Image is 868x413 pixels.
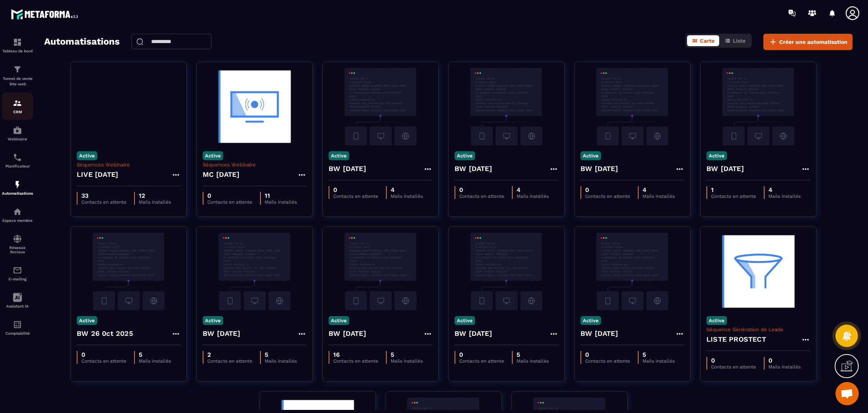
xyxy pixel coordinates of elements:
p: Réseaux Sociaux [2,245,33,254]
img: automations [13,126,22,135]
h4: LIVE [DATE] [77,169,118,180]
img: automation-background [580,233,684,310]
h4: BW [DATE] [580,163,618,174]
img: formation [13,38,22,47]
p: 0 [333,186,378,194]
span: Carte [700,38,715,44]
h4: BW [DATE] [329,163,366,174]
p: Active [455,316,475,325]
h4: BW [DATE] [455,163,492,174]
p: 0 [585,351,630,358]
a: automationsautomationsAutomatisations [2,174,33,201]
a: automationsautomationsEspace membre [2,201,33,228]
a: formationformationCRM [2,93,33,120]
p: Contacts en attente [81,199,126,205]
p: 5 [391,351,423,358]
p: Contacts en attente [459,358,504,364]
img: automation-background [455,68,558,145]
p: Tunnel de vente Site web [2,76,33,87]
p: Active [706,151,727,160]
img: automation-background [455,233,558,310]
p: Mails installés [642,358,675,364]
h4: BW [DATE] [329,328,366,339]
img: automation-background [77,68,181,145]
p: Contacts en attente [207,358,252,364]
p: Mails installés [768,364,801,370]
button: Créer une automatisation [763,34,852,50]
img: automation-background [580,68,684,145]
button: Liste [720,35,750,46]
p: 4 [768,186,801,194]
p: 4 [391,186,423,194]
p: 0 [81,351,126,358]
p: 2 [207,351,252,358]
div: Ouvrir le chat [835,382,859,405]
p: Mails installés [139,199,171,205]
p: 5 [517,351,549,358]
p: 5 [139,351,171,358]
a: accountantaccountantComptabilité [2,314,33,341]
p: 5 [642,351,675,358]
p: Mails installés [517,358,549,364]
p: Comptabilité [2,331,33,335]
a: automationsautomationsWebinaire [2,120,33,147]
h4: BW 26 0ct 2025 [77,328,133,339]
p: Active [203,151,223,160]
h4: MC [DATE] [203,169,239,180]
p: Active [706,316,727,325]
p: 4 [642,186,675,194]
p: Automatisations [2,191,33,195]
p: Active [329,316,349,325]
p: 0 [207,192,252,199]
p: 0 [711,357,756,364]
p: 33 [81,192,126,199]
p: Active [580,151,601,160]
p: Active [329,151,349,160]
p: Contacts en attente [585,358,630,364]
img: automation-background [77,233,181,310]
img: automation-background [329,233,432,310]
img: automations [13,207,22,216]
p: 16 [333,351,378,358]
p: Mails installés [768,194,801,199]
a: emailemailE-mailing [2,260,33,287]
img: automations [13,180,22,189]
img: scheduler [13,153,22,162]
img: formation [13,98,22,108]
p: Planificateur [2,164,33,168]
h4: BW [DATE] [580,328,618,339]
p: Contacts en attente [459,194,504,199]
img: automation-background [203,68,307,145]
img: social-network [13,234,22,244]
p: Mails installés [139,358,171,364]
p: Active [77,316,97,325]
p: Mails installés [265,358,297,364]
p: Tableau de bord [2,49,33,53]
p: Active [203,316,223,325]
h4: LISTE PROSTECT [706,334,766,345]
img: formation [13,65,22,74]
p: 11 [265,192,297,199]
p: E-mailing [2,277,33,281]
a: schedulerschedulerPlanificateur [2,147,33,174]
img: accountant [13,320,22,329]
img: email [13,266,22,275]
p: Mails installés [642,194,675,199]
h4: BW [DATE] [203,328,240,339]
p: Séquences Webinaire [77,162,181,168]
p: 0 [585,186,630,194]
button: Carte [687,35,719,46]
img: automation-background [203,233,307,310]
h2: Automatisations [44,34,120,50]
p: 4 [517,186,549,194]
p: Contacts en attente [81,358,126,364]
p: Séquences Webinaire [203,162,307,168]
p: Contacts en attente [333,194,378,199]
p: Active [580,316,601,325]
p: Séquence Génération de Leads [706,327,810,332]
a: Assistant IA [2,287,33,314]
p: Contacts en attente [333,358,378,364]
img: automation-background [329,68,432,145]
p: 0 [459,186,504,194]
img: automation-background [706,233,810,310]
